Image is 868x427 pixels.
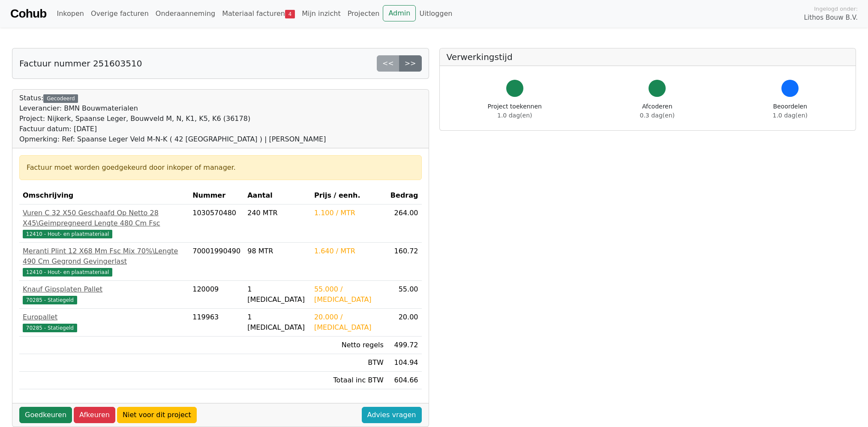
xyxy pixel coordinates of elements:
span: 12410 - Hout- en plaatmateriaal [23,230,112,238]
div: 20.000 / [MEDICAL_DATA] [314,312,384,333]
td: 119963 [189,309,244,337]
div: 1 [MEDICAL_DATA] [247,312,307,333]
th: Nummer [189,187,244,204]
td: 264.00 [387,204,422,243]
th: Aantal [244,187,311,204]
div: 98 MTR [247,246,307,256]
a: Overige facturen [87,5,152,22]
a: Afkeuren [74,407,115,423]
a: Cohub [10,3,46,24]
a: Inkopen [53,5,87,22]
div: Europallet [23,312,186,322]
div: Vuren C 32 X50 Geschaafd Op Netto 28 X45\Geimpregneerd Lengte 480 Cm Fsc [23,208,186,229]
td: BTW [311,354,387,372]
div: Project: Nijkerk, Spaanse Leger, Bouwveld M, N, K1, K5, K6 (36178) [19,114,326,124]
div: Status: [19,93,326,144]
a: Admin [383,5,416,21]
td: 104.94 [387,354,422,372]
td: 20.00 [387,309,422,337]
div: Meranti Plint 12 X68 Mm Fsc Mix 70%\Lengte 490 Cm Gegrond Gevingerlast [23,246,186,267]
span: Lithos Bouw B.V. [804,13,858,23]
div: 1.100 / MTR [314,208,384,218]
th: Prijs / eenh. [311,187,387,204]
div: Beoordelen [773,102,808,120]
a: Meranti Plint 12 X68 Mm Fsc Mix 70%\Lengte 490 Cm Gegrond Gevingerlast12410 - Hout- en plaatmater... [23,246,186,277]
a: Onderaanneming [152,5,219,22]
a: Materiaal facturen4 [219,5,298,22]
div: Opmerking: Ref: Spaanse Leger Veld M-N-K ( 42 [GEOGRAPHIC_DATA] ) | [PERSON_NAME] [19,134,326,144]
span: 4 [285,10,295,18]
h5: Verwerkingstijd [447,52,849,62]
td: 120009 [189,281,244,309]
a: Vuren C 32 X50 Geschaafd Op Netto 28 X45\Geimpregneerd Lengte 480 Cm Fsc12410 - Hout- en plaatmat... [23,208,186,239]
div: Project toekennen [488,102,542,120]
div: Leverancier: BMN Bouwmaterialen [19,103,326,114]
a: Europallet70285 - Statiegeld [23,312,186,333]
td: 499.72 [387,337,422,354]
td: 55.00 [387,281,422,309]
td: 1030570480 [189,204,244,243]
div: 1.640 / MTR [314,246,384,256]
th: Omschrijving [19,187,189,204]
div: Knauf Gipsplaten Pallet [23,284,186,295]
span: 70285 - Statiegeld [23,324,77,332]
span: Ingelogd onder: [814,5,858,13]
div: 1 [MEDICAL_DATA] [247,284,307,305]
div: Factuur moet worden goedgekeurd door inkoper of manager. [27,162,414,173]
span: 1.0 dag(en) [773,112,808,119]
a: Niet voor dit project [117,407,197,423]
div: Gecodeerd [43,94,78,103]
a: >> [399,55,422,72]
div: Afcoderen [640,102,675,120]
div: 240 MTR [247,208,307,218]
td: 604.66 [387,372,422,389]
td: Netto regels [311,337,387,354]
td: 160.72 [387,243,422,281]
td: 70001990490 [189,243,244,281]
div: 55.000 / [MEDICAL_DATA] [314,284,384,305]
td: Totaal inc BTW [311,372,387,389]
span: 1.0 dag(en) [497,112,532,119]
span: 0.3 dag(en) [640,112,675,119]
th: Bedrag [387,187,422,204]
a: Mijn inzicht [298,5,344,22]
div: Factuur datum: [DATE] [19,124,326,134]
h5: Factuur nummer 251603510 [19,58,142,69]
a: Goedkeuren [19,407,72,423]
span: 70285 - Statiegeld [23,296,77,304]
span: 12410 - Hout- en plaatmateriaal [23,268,112,277]
a: Uitloggen [416,5,456,22]
a: Projecten [344,5,383,22]
a: Advies vragen [362,407,422,423]
a: Knauf Gipsplaten Pallet70285 - Statiegeld [23,284,186,305]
